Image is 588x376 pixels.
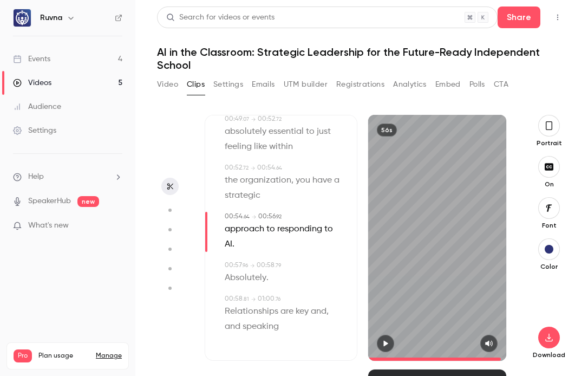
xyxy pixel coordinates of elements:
span: 00:54 [225,213,243,220]
span: Absolutely [225,270,266,286]
span: Help [28,171,44,183]
span: you [296,173,310,188]
span: . 64 [243,214,250,219]
span: the [225,173,238,188]
span: Relationships [225,304,278,319]
span: → [252,213,256,221]
span: to [324,222,333,237]
span: 01:00 [258,296,275,302]
img: Ruvna [14,9,31,27]
div: Videos [13,77,51,88]
span: 00:58 [257,262,275,269]
span: 00:52 [258,116,275,122]
span: and [311,304,326,319]
span: speaking [243,319,279,334]
span: strategic [225,188,260,203]
span: responding [277,222,322,237]
span: essential [269,124,304,139]
span: . 07 [242,116,249,122]
p: Color [532,262,566,271]
span: new [77,196,99,207]
button: Video [157,76,178,93]
span: organization [240,173,291,188]
h1: AI in the Classroom: Strategic Leadership for the Future-Ready Independent School [157,46,566,72]
span: AI [225,237,232,252]
span: key [296,304,309,319]
span: . 96 [242,263,248,268]
span: What's new [28,220,69,231]
span: like [254,139,267,154]
span: . 72 [275,116,282,122]
span: . 92 [276,214,282,219]
button: Share [498,7,540,28]
span: . 76 [275,296,280,302]
span: absolutely [225,124,266,139]
span: → [251,115,256,124]
span: 00:57 [225,262,242,269]
button: Analytics [393,76,427,93]
span: have [312,173,332,188]
p: Portrait [532,139,566,147]
button: Embed [435,76,461,93]
span: 00:56 [258,213,276,220]
iframe: Noticeable Trigger [109,221,122,231]
span: . 64 [275,165,282,171]
a: Manage [96,352,122,360]
span: , [291,173,293,188]
span: → [250,262,254,270]
span: Plan usage [38,352,89,360]
span: 00:54 [257,165,275,171]
h6: Ruvna [40,12,62,23]
span: → [251,295,256,303]
button: Emails [252,76,275,93]
span: , [326,304,329,319]
div: Audience [13,101,61,112]
button: Registrations [336,76,384,93]
button: UTM builder [284,76,328,93]
p: Download [532,351,566,359]
li: help-dropdown-opener [13,171,122,183]
div: Search for videos or events [166,12,275,23]
span: 00:49 [225,116,242,122]
button: Clips [187,76,205,93]
span: Pro [14,349,32,362]
button: Polls [469,76,485,93]
span: . 72 [242,165,249,171]
span: within [269,139,293,154]
span: . [232,237,234,252]
span: 00:58 [225,296,243,302]
p: Font [532,221,566,230]
span: 00:52 [225,165,242,171]
div: Settings [13,125,56,136]
span: approach [225,222,264,237]
a: SpeakerHub [28,196,71,207]
span: → [251,164,255,172]
span: to [266,222,275,237]
div: Events [13,54,50,64]
span: are [280,304,293,319]
button: Settings [213,76,243,93]
span: and [225,319,240,334]
span: a [334,173,339,188]
div: 56s [377,124,397,137]
span: . [266,270,269,286]
button: CTA [494,76,508,93]
button: Top Bar Actions [549,9,566,26]
p: On [532,180,566,189]
span: . 81 [243,296,249,302]
span: to [306,124,315,139]
span: just [317,124,331,139]
span: . 79 [275,263,281,268]
span: feeling [225,139,252,154]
